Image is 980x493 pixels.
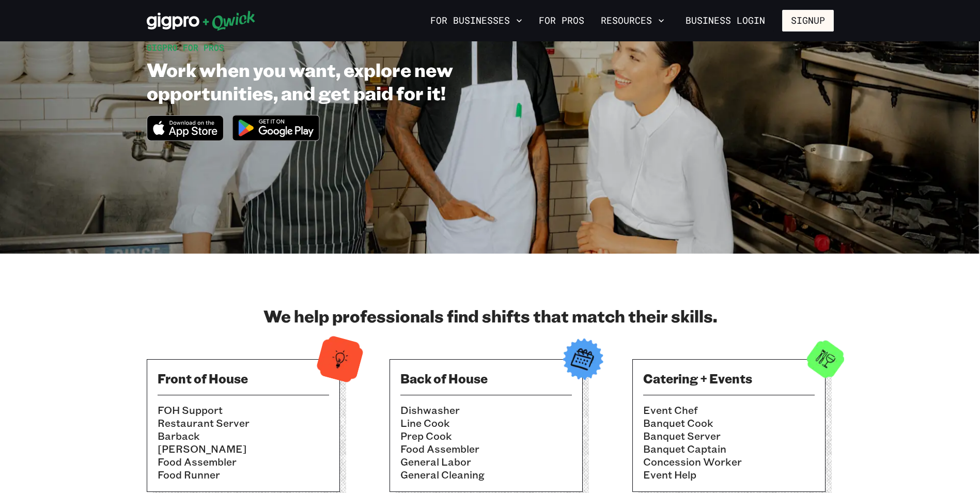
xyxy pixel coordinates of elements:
li: Event Help [643,468,815,481]
button: Signup [782,10,834,32]
li: Banquet Cook [643,417,815,429]
h3: Front of House [158,370,329,387]
li: Concession Worker [643,455,815,468]
li: Event Chef [643,404,815,417]
a: Business Login [677,10,774,32]
h2: We help professionals find shifts that match their skills. [147,305,834,326]
li: Prep Cook [400,429,572,442]
li: [PERSON_NAME] [158,442,329,455]
span: GIGPRO FOR PROS [147,42,224,53]
button: Resources [597,12,668,29]
a: For Pros [535,12,588,29]
li: Banquet Captain [643,442,815,455]
li: Food Runner [158,468,329,481]
li: Line Cook [400,417,572,429]
li: General Labor [400,455,572,468]
h3: Back of House [400,370,572,387]
li: General Cleaning [400,468,572,481]
li: Restaurant Server [158,417,329,429]
li: Barback [158,429,329,442]
h1: Work when you want, explore new opportunities, and get paid for it! [147,58,559,104]
li: Food Assembler [400,442,572,455]
h3: Catering + Events [643,370,815,387]
a: Download on the App Store [147,132,224,143]
li: Dishwasher [400,404,572,417]
img: Get it on Google Play [226,109,326,147]
li: FOH Support [158,404,329,417]
button: For Businesses [426,12,526,29]
li: Banquet Server [643,429,815,442]
li: Food Assembler [158,455,329,468]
